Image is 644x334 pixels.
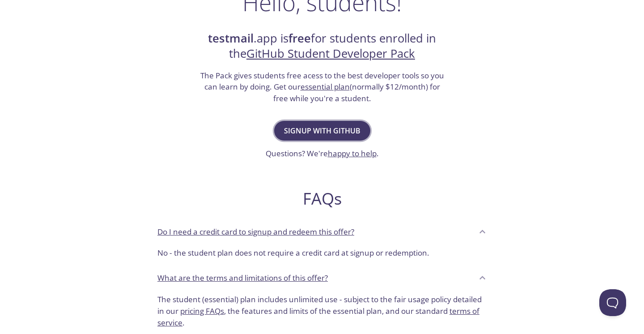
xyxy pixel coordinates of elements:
strong: testmail [208,30,254,46]
div: What are the terms and limitations of this offer? [150,266,494,290]
h2: FAQs [150,188,494,209]
p: What are the terms and limitations of this offer? [157,272,328,284]
h3: Questions? We're . [266,148,379,159]
a: essential plan [301,81,350,92]
button: Signup with GitHub [274,121,370,141]
p: Do I need a credit card to signup and redeem this offer? [157,226,354,238]
div: Do I need a credit card to signup and redeem this offer? [150,244,494,266]
a: GitHub Student Developer Pack [246,46,415,61]
a: happy to help [328,148,377,158]
span: Signup with GitHub [284,124,360,137]
p: The student (essential) plan includes unlimited use - subject to the fair usage policy detailed i... [157,294,487,328]
a: pricing FAQs [180,306,224,316]
p: No - the student plan does not require a credit card at signup or redemption. [157,247,487,259]
h2: .app is for students enrolled in the [199,31,445,62]
strong: free [288,30,311,46]
iframe: Help Scout Beacon - Open [599,289,626,316]
a: terms of service [157,306,479,328]
h3: The Pack gives students free acess to the best developer tools so you can learn by doing. Get our... [199,70,445,104]
div: Do I need a credit card to signup and redeem this offer? [150,219,494,244]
